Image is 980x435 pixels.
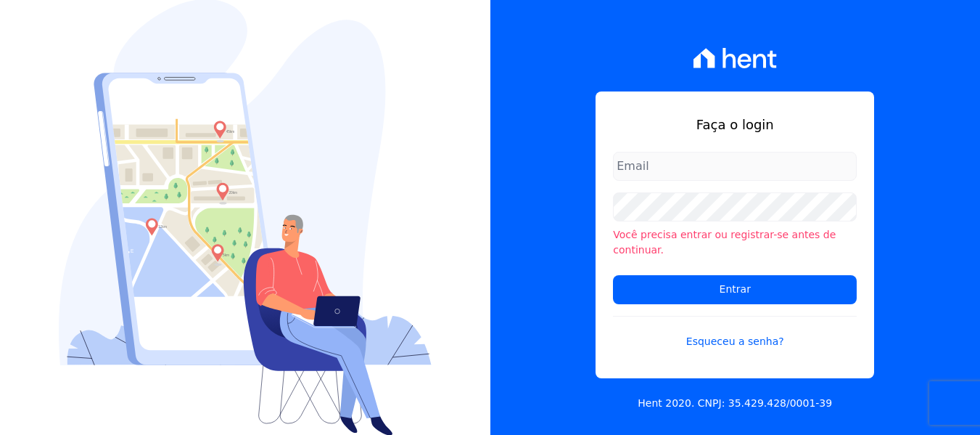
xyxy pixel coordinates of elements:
h1: Faça o login [613,115,857,134]
input: Email [613,152,857,181]
a: Esqueceu a senha? [613,316,857,349]
li: Você precisa entrar ou registrar-se antes de continuar. [613,227,857,258]
p: Hent 2020. CNPJ: 35.429.428/0001-39 [638,396,832,411]
input: Entrar [613,275,857,304]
